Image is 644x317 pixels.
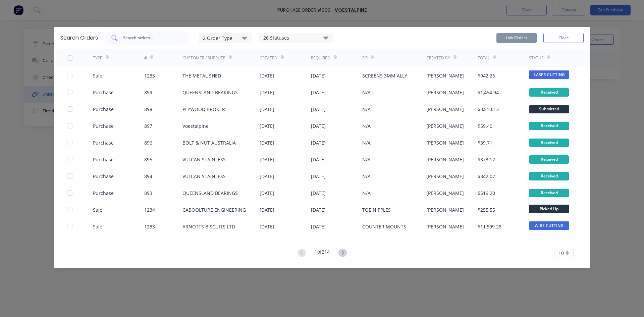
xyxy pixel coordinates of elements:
[426,122,464,129] div: [PERSON_NAME]
[426,139,464,146] div: [PERSON_NAME]
[182,55,225,61] div: Customer / Supplier
[426,190,464,197] div: [PERSON_NAME]
[426,72,464,79] div: [PERSON_NAME]
[182,139,236,146] div: BOLT & NUT AUSTRALIA
[260,89,274,96] div: [DATE]
[426,156,464,163] div: [PERSON_NAME]
[311,223,326,230] div: [DATE]
[144,106,152,113] div: 898
[478,206,495,213] div: $255.55
[144,223,155,230] div: 1233
[362,156,371,163] div: N/A
[93,190,114,197] div: Purchase
[93,122,114,129] div: Purchase
[182,173,226,180] div: VULCAN STAINLESS
[529,139,569,147] div: Received
[260,223,274,230] div: [DATE]
[426,223,464,230] div: [PERSON_NAME]
[260,139,274,146] div: [DATE]
[259,34,332,42] div: 26 Statuses
[478,173,495,180] div: $342.07
[93,206,102,213] div: Sale
[311,72,326,79] div: [DATE]
[260,173,274,180] div: [DATE]
[144,122,152,129] div: 897
[311,89,326,96] div: [DATE]
[529,189,569,197] div: Received
[478,89,499,96] div: $1,454.94
[362,55,368,61] div: PO
[529,221,569,230] span: WIRE CUTTING
[543,33,584,43] button: Close
[478,72,495,79] div: $942.26
[93,139,114,146] div: Purchase
[182,190,238,197] div: QUEENSLAND BEARINGS
[362,206,391,213] div: TOE NIPPLES
[478,106,499,113] div: $3,510.13
[199,33,252,43] button: 2 Order Type
[144,156,152,163] div: 895
[529,122,569,130] div: Received
[93,223,102,230] div: Sale
[182,89,238,96] div: QUEENSLAND BEARINGS
[362,173,371,180] div: N/A
[478,190,495,197] div: $519.20
[426,55,450,61] div: Created By
[478,156,495,163] div: $373.12
[362,106,371,113] div: N/A
[260,72,274,79] div: [DATE]
[315,248,330,258] div: 1 of 214
[311,122,326,129] div: [DATE]
[529,88,569,97] div: Received
[203,34,248,41] div: 2 Order Type
[182,206,246,213] div: CABOOLTURE ENGINEERING
[93,173,114,180] div: Purchase
[529,70,569,79] span: LASER CUTTING
[93,156,114,163] div: Purchase
[529,205,569,213] span: Picked Up
[93,89,114,96] div: Purchase
[529,172,569,180] div: Received
[260,106,274,113] div: [DATE]
[311,55,330,61] div: Required
[144,173,152,180] div: 894
[426,106,464,113] div: [PERSON_NAME]
[144,190,152,197] div: 893
[426,173,464,180] div: [PERSON_NAME]
[260,190,274,197] div: [DATE]
[362,72,407,79] div: SCREENS 3MM ALLY
[182,106,225,113] div: PLYWOOD BROKER
[426,206,464,213] div: [PERSON_NAME]
[529,105,569,113] div: Submitted
[144,55,147,61] div: #
[260,206,274,213] div: [DATE]
[362,122,371,129] div: N/A
[144,139,152,146] div: 896
[260,122,274,129] div: [DATE]
[478,122,492,129] div: $59.40
[529,155,569,164] div: Received
[478,223,501,230] div: $11,599.28
[122,35,178,41] input: Search orders...
[260,156,274,163] div: [DATE]
[144,89,152,96] div: 899
[93,72,102,79] div: Sale
[362,89,371,96] div: N/A
[311,106,326,113] div: [DATE]
[182,156,226,163] div: VULCAN STAINLESS
[260,55,277,61] div: Created
[311,190,326,197] div: [DATE]
[362,223,406,230] div: COUNTER MOUNTS
[311,206,326,213] div: [DATE]
[558,250,564,257] span: 10
[93,55,102,61] div: TYPE
[182,72,221,79] div: THE METAL SHED
[182,122,209,129] div: Voestalpine
[311,139,326,146] div: [DATE]
[60,34,98,42] div: Search Orders
[478,55,490,61] div: Total
[144,206,155,213] div: 1234
[182,223,235,230] div: ARNOTTS BISCUITS LTD
[496,33,537,43] button: Link Orders
[426,89,464,96] div: [PERSON_NAME]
